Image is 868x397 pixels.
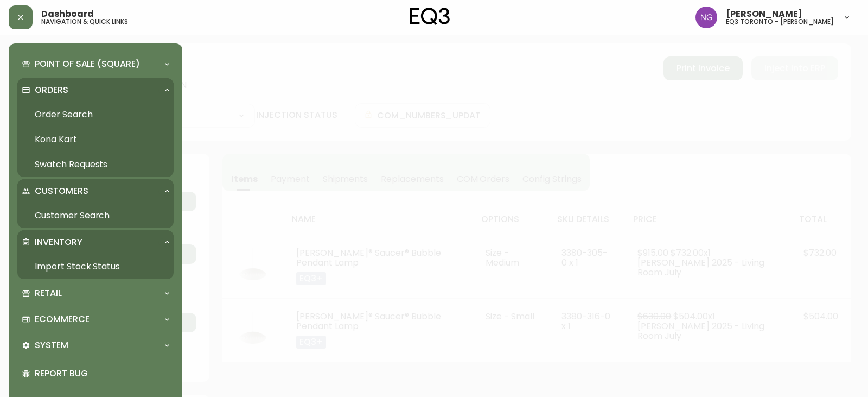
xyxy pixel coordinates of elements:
[17,152,174,177] a: Swatch Requests
[410,8,450,25] img: logo
[17,360,174,388] div: Report Bug
[35,84,68,96] p: Orders
[17,102,174,127] a: Order Search
[35,339,68,351] p: System
[726,18,834,25] h5: eq3 toronto - [PERSON_NAME]
[695,7,717,28] img: e41bb40f50a406efe12576e11ba219ad
[35,287,62,299] p: Retail
[17,127,174,152] a: Kona Kart
[17,254,174,279] a: Import Stock Status
[35,185,88,197] p: Customers
[17,179,174,203] div: Customers
[726,10,802,18] span: [PERSON_NAME]
[35,236,82,248] p: Inventory
[35,368,169,380] p: Report Bug
[41,18,128,25] h5: navigation & quick links
[17,203,174,228] a: Customer Search
[35,313,90,325] p: Ecommerce
[17,52,174,76] div: Point of Sale (Square)
[17,230,174,254] div: Inventory
[17,78,174,102] div: Orders
[41,10,94,18] span: Dashboard
[35,58,140,70] p: Point of Sale (Square)
[17,307,174,331] div: Ecommerce
[17,281,174,305] div: Retail
[17,333,174,357] div: System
